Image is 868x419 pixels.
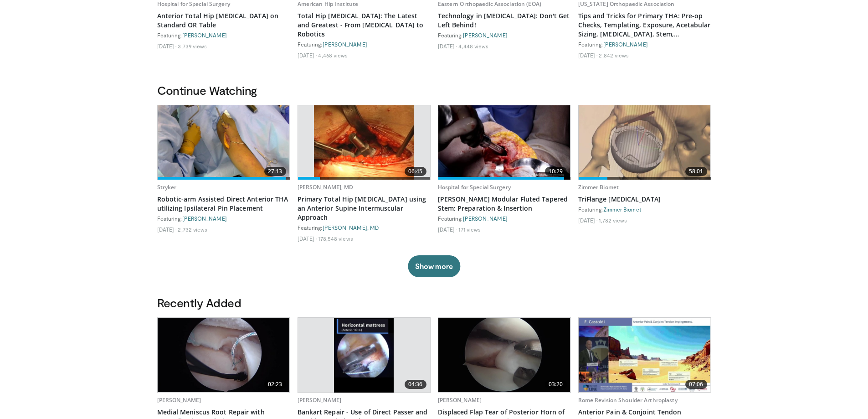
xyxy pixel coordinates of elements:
[157,11,290,30] a: Anterior Total Hip [MEDICAL_DATA] on Standard OR Table
[157,42,177,50] li: [DATE]
[438,318,570,392] img: 2649116b-05f8-405c-a48f-a284a947b030.620x360_q85_upscale.jpg
[264,167,286,176] span: 27:13
[158,318,290,392] a: 02:23
[157,183,177,191] a: Stryker
[603,206,641,212] a: Zimmer Biomet
[438,105,570,180] a: 10:29
[157,215,290,222] div: Featuring:
[438,105,570,180] img: f1653dec-0f95-4756-80bb-3b5530820ab3.620x360_q85_upscale.jpg
[438,226,457,233] li: [DATE]
[438,42,457,50] li: [DATE]
[438,318,570,392] a: 03:20
[578,183,619,191] a: Zimmer Biomet
[157,31,290,39] div: Featuring:
[157,295,711,310] h3: Recently Added
[157,83,711,98] h3: Continue Watching
[298,105,430,180] a: 06:45
[578,52,598,59] li: [DATE]
[264,380,286,389] span: 02:23
[545,380,567,389] span: 03:20
[323,224,379,231] a: [PERSON_NAME], MD
[438,215,571,222] div: Featuring:
[298,41,431,48] div: Featuring:
[182,215,227,222] a: [PERSON_NAME]
[298,224,431,231] div: Featuring:
[298,318,430,392] a: 04:36
[599,217,627,224] li: 1,782 views
[298,11,431,39] a: Total Hip [MEDICAL_DATA]: The Latest and Greatest - From [MEDICAL_DATA] to Robotics
[545,167,567,176] span: 10:29
[578,11,711,39] a: Tips and Tricks for Primary THA: Pre-op Checks, Templating, Exposure, Acetabular Sizing, [MEDICAL...
[463,215,508,222] a: [PERSON_NAME]
[157,396,201,404] a: [PERSON_NAME]
[158,318,290,392] img: 926032fc-011e-4e04-90f2-afa899d7eae5.620x360_q85_upscale.jpg
[298,235,317,242] li: [DATE]
[578,41,711,48] div: Featuring:
[298,195,431,222] a: Primary Total Hip [MEDICAL_DATA] using an Anterior Supine Intermuscular Approach
[685,167,707,176] span: 58:01
[323,41,367,47] a: [PERSON_NAME]
[599,52,629,59] li: 2,842 views
[458,226,481,233] li: 171 views
[579,105,711,180] a: 58:01
[685,380,707,389] span: 07:06
[298,396,342,404] a: [PERSON_NAME]
[438,396,482,404] a: [PERSON_NAME]
[463,32,508,38] a: [PERSON_NAME]
[157,226,177,233] li: [DATE]
[178,226,207,233] li: 2,732 views
[438,31,571,39] div: Featuring:
[314,105,414,180] img: 263423_3.png.620x360_q85_upscale.jpg
[578,195,711,204] a: TriFlange [MEDICAL_DATA]
[578,217,598,224] li: [DATE]
[438,11,571,30] a: Technology in [MEDICAL_DATA]: Don't Get Left Behind!
[405,167,426,176] span: 06:45
[318,52,348,59] li: 4,468 views
[579,318,711,392] img: 8037028b-5014-4d38-9a8c-71d966c81743.620x360_q85_upscale.jpg
[157,195,290,213] a: Robotic-arm Assisted Direct Anterior THA utilizing Ipsilateral Pin Placement
[334,318,394,392] img: cd449402-123d-47f7-b112-52d159f17939.620x360_q85_upscale.jpg
[298,183,354,191] a: [PERSON_NAME], MD
[458,42,488,50] li: 4,448 views
[298,52,317,59] li: [DATE]
[178,42,207,50] li: 3,739 views
[578,396,678,404] a: Rome Revision Shoulder Arthroplasty
[408,255,460,277] button: Show more
[603,41,648,47] a: [PERSON_NAME]
[438,183,511,191] a: Hospital for Special Surgery
[579,318,711,392] a: 07:06
[182,32,227,38] a: [PERSON_NAME]
[318,235,353,242] li: 178,548 views
[158,105,290,180] img: 01441021-65b7-4892-b160-81137a3bb0a4.620x360_q85_upscale.jpg
[579,105,711,180] img: 44587bfb-4736-4c9d-a085-b16d7d5355d7.620x360_q85_upscale.jpg
[158,105,290,180] a: 27:13
[578,206,711,213] div: Featuring:
[438,195,571,213] a: [PERSON_NAME] Modular Fluted Tapered Stem: Preparation & Insertion
[405,380,426,389] span: 04:36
